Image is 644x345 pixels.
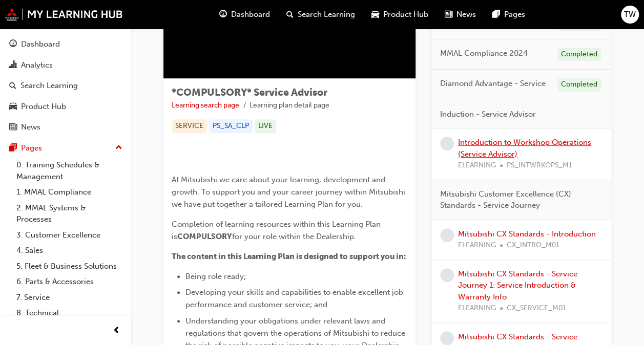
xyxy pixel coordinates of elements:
span: Dashboard [231,9,270,20]
span: news-icon [445,8,452,21]
a: news-iconNews [437,4,484,25]
a: Learning search page [172,101,239,110]
a: Introduction to Workshop Operations (Service Advisor) [458,138,591,159]
span: pages-icon [9,144,17,153]
span: search-icon [286,8,294,21]
a: Analytics [4,56,127,75]
span: CX_SERVICE_M01 [507,303,566,314]
span: PS_INTWRKOPS_M1 [507,160,572,171]
span: COMPULSORY [177,232,232,241]
span: Pages [504,9,525,20]
span: learningRecordVerb_NONE-icon [440,268,454,282]
span: News [456,9,476,20]
div: Dashboard [21,38,60,50]
a: pages-iconPages [484,4,533,25]
span: ELEARNING [458,160,496,171]
a: 4. Sales [12,243,127,258]
span: Diamond Advantage - Service [440,78,546,90]
span: TW [624,9,636,20]
span: car-icon [371,8,379,21]
span: chart-icon [9,61,17,70]
a: car-iconProduct Hub [363,4,437,25]
div: PS_SA_CLP [209,119,253,133]
a: 7. Service [12,290,127,306]
button: Pages [4,139,127,158]
a: search-iconSearch Learning [278,4,363,25]
span: Completion of learning resources within this Learning Plan is [172,220,383,241]
div: SERVICE [172,119,207,133]
span: prev-icon [113,325,120,337]
a: 2. MMAL Systems & Processes [12,200,127,227]
span: MMAL Compliance 2024 [440,48,528,59]
span: At Mitsubishi we care about your learning, development and growth. To support you and your career... [172,175,407,209]
span: learningRecordVerb_NONE-icon [440,228,454,242]
span: car-icon [9,102,17,112]
span: Induction - Service Advisor [440,109,536,120]
span: The content in this Learning Plan is designed to support you in: [172,252,406,261]
li: Learning plan detail page [250,100,329,112]
a: 8. Technical [12,305,127,321]
span: pages-icon [492,8,500,21]
span: Search Learning [298,9,355,20]
a: 1. MMAL Compliance [12,184,127,200]
a: News [4,118,127,137]
span: guage-icon [9,40,17,49]
span: news-icon [9,123,17,132]
a: Search Learning [4,76,127,95]
div: Completed [557,48,601,61]
div: Search Learning [20,80,78,92]
button: DashboardAnalyticsSearch LearningProduct HubNews [4,33,127,139]
img: mmal [5,8,123,21]
div: LIVE [255,119,276,133]
div: Product Hub [21,101,66,113]
a: 3. Customer Excellence [12,227,127,243]
span: *COMPULSORY* Service Advisor [172,87,327,98]
a: Mitsubishi CX Standards - Introduction [458,229,596,239]
span: ELEARNING [458,303,496,314]
a: guage-iconDashboard [211,4,278,25]
div: News [21,121,40,133]
div: Completed [557,78,601,92]
span: for your role within the Dealership. [232,232,356,241]
span: Mitsubishi Customer Excellence (CX) Standards - Service Journey [440,188,595,211]
span: learningRecordVerb_NONE-icon [440,331,454,345]
a: Mitsubishi CX Standards - Service Journey 1: Service Introduction & Warranty Info [458,269,577,301]
a: 5. Fleet & Business Solutions [12,258,127,274]
a: 0. Training Schedules & Management [12,157,127,184]
span: Developing your skills and capabilities to enable excellent job performance and customer service;... [185,288,405,309]
span: Product Hub [383,9,428,20]
span: CX_INTRO_M01 [507,240,559,251]
div: Pages [21,142,42,154]
span: ELEARNING [458,240,496,251]
a: Product Hub [4,97,127,116]
a: Dashboard [4,35,127,54]
div: Analytics [21,59,53,71]
a: 6. Parts & Accessories [12,274,127,290]
span: Being role ready; [185,272,246,281]
span: learningRecordVerb_NONE-icon [440,137,454,150]
button: TW [621,6,639,24]
span: search-icon [9,81,16,91]
span: guage-icon [219,8,227,21]
span: up-icon [115,141,122,155]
